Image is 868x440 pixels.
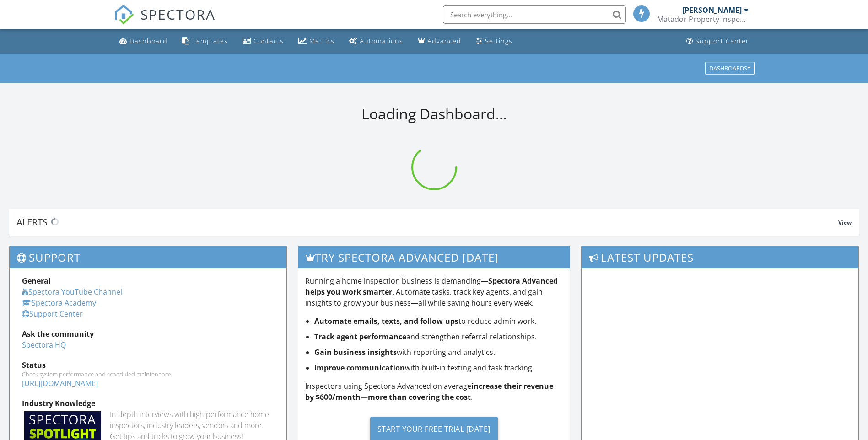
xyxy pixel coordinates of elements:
[10,246,286,268] h3: Support
[114,12,216,32] a: SPECTORA
[253,37,284,45] div: Contacts
[22,309,83,319] a: Support Center
[305,381,563,402] p: Inspectors using Spectora Advanced on average .
[116,33,171,50] a: Dashboard
[16,216,838,228] div: Alerts
[22,287,122,297] a: Spectora YouTube Channel
[485,37,512,45] div: Settings
[427,37,461,45] div: Advanced
[414,33,465,50] a: Advanced
[140,5,216,24] span: SPECTORA
[298,246,570,268] h3: Try spectora advanced [DATE]
[309,37,334,45] div: Metrics
[705,62,755,75] button: Dashboards
[472,33,516,50] a: Settings
[695,37,749,45] div: Support Center
[295,33,338,50] a: Metrics
[314,332,406,342] strong: Track agent performance
[709,65,750,71] div: Dashboards
[314,363,405,373] strong: Improve communication
[305,275,563,308] p: Running a home inspection business is demanding— . Automate tasks, track key agents, and gain ins...
[239,33,287,50] a: Contacts
[22,360,274,370] div: Status
[314,331,563,342] li: and strengthen referral relationships.
[314,316,458,326] strong: Automate emails, texts, and follow-ups
[314,316,563,327] li: to reduce admin work.
[22,370,274,378] div: Check system performance and scheduled maintenance.
[22,398,274,409] div: Industry Knowledge
[682,5,742,15] div: [PERSON_NAME]
[582,246,858,268] h3: Latest Updates
[345,33,407,50] a: Automations (Basic)
[22,378,98,388] a: [URL][DOMAIN_NAME]
[305,381,553,402] strong: increase their revenue by $600/month—more than covering the cost
[360,37,403,45] div: Automations
[838,219,852,226] span: View
[657,15,749,24] div: Matador Property Inspections
[129,37,167,45] div: Dashboard
[314,362,563,373] li: with built-in texting and task tracking.
[683,33,753,50] a: Support Center
[314,347,397,357] strong: Gain business insights
[178,33,232,50] a: Templates
[22,328,274,339] div: Ask the community
[22,276,51,286] strong: General
[22,340,66,350] a: Spectora HQ
[114,5,134,25] img: The Best Home Inspection Software - Spectora
[314,347,563,358] li: with reporting and analytics.
[192,37,228,45] div: Templates
[22,298,96,308] a: Spectora Academy
[305,276,558,297] strong: Spectora Advanced helps you work smarter
[443,5,626,24] input: Search everything...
